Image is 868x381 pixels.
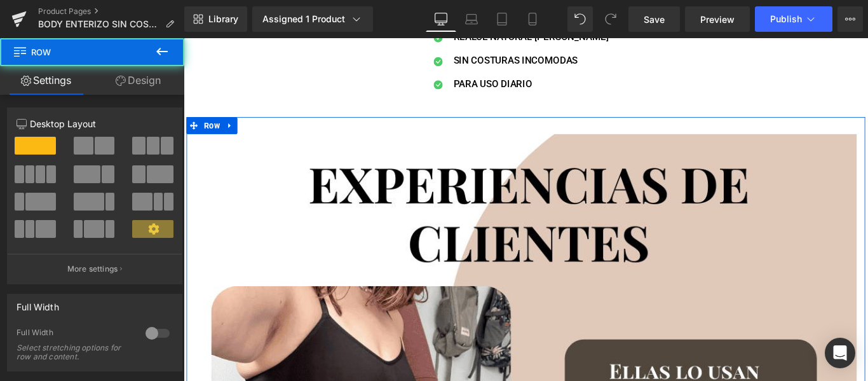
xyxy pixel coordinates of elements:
a: Preview [685,6,750,32]
span: Library [208,13,238,25]
button: Publish [755,6,832,32]
p: More settings [67,263,118,275]
p: PARA USO DIARIO [303,43,498,60]
a: Expand / Collapse [44,89,60,108]
a: Laptop [456,6,487,32]
a: Mobile [517,6,548,32]
a: Product Pages [38,6,184,17]
a: New Library [184,6,247,32]
button: Undo [567,6,593,32]
span: Row [13,38,140,66]
div: Assigned 1 Product [262,13,363,25]
a: Tablet [487,6,517,32]
a: Desktop [426,6,456,32]
div: Select stretching options for row and content. [17,343,131,361]
button: Redo [598,6,623,32]
span: Row [20,89,44,108]
p: Desktop Layout [17,117,173,130]
span: BODY ENTERIZO SIN COSTURAS [38,19,160,29]
div: Open Intercom Messenger [825,338,855,368]
div: Full Width [17,328,133,341]
button: More settings [8,254,182,284]
span: Save [644,13,665,26]
button: More [837,6,863,32]
a: Design [92,66,184,95]
div: Full Width [17,294,59,312]
p: SIN COSTURAS INCOMODAS [303,17,498,34]
span: Preview [700,13,735,26]
span: Publish [770,14,802,24]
